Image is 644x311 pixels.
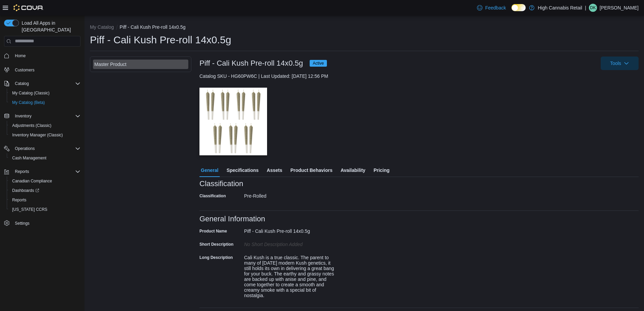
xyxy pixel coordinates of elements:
label: Classification [199,193,226,199]
span: Reports [9,196,80,204]
span: Adjustments (Classic) [9,121,80,130]
span: My Catalog (Beta) [9,98,80,107]
h1: Piff - Cali Kush Pre-roll 14x0.5g [90,33,231,47]
button: Adjustments (Classic) [7,121,83,130]
div: Catalog SKU - HG60PW6C | Last Updated: [DATE] 12:56 PM [199,73,639,80]
button: Canadian Compliance [7,176,83,186]
span: Washington CCRS [9,205,80,214]
span: Inventory Manager (Classic) [12,132,63,138]
span: My Catalog (Beta) [12,100,45,105]
button: Operations [12,145,38,153]
span: Home [15,53,26,59]
button: Catalog [12,80,31,88]
span: Load All Apps in [GEOGRAPHIC_DATA] [19,20,80,33]
a: Adjustments (Classic) [9,121,54,130]
p: High Cannabis Retail [538,4,582,12]
span: Dashboards [9,186,80,195]
img: Image for Piff - Cali Kush Pre-roll 14x0.5g [199,88,267,155]
span: Tools [610,60,621,67]
div: Pre-Rolled [244,191,335,199]
button: My Catalog [90,24,114,30]
button: My Catalog (Beta) [7,98,83,107]
h3: Classification [199,180,243,188]
div: No Short Description added [244,239,335,247]
span: Inventory [15,113,31,119]
div: Piff - Cali Kush Pre-roll 14x0.5g [244,226,335,234]
span: Operations [12,145,80,153]
span: Reports [12,168,80,176]
button: Piff - Cali Kush Pre-roll 14x0.5g [120,24,186,30]
label: Product Name [199,228,227,234]
button: Reports [7,195,83,205]
button: Customers [1,65,83,74]
span: Canadian Compliance [12,178,52,184]
span: Dashboards [12,188,39,193]
span: Customers [15,67,34,73]
a: Feedback [474,1,508,15]
span: My Catalog (Classic) [12,90,50,96]
span: Home [12,51,80,60]
a: Customers [12,66,37,74]
a: My Catalog (Classic) [9,89,52,97]
span: Inventory [12,112,80,120]
a: Inventory Manager (Classic) [9,131,66,139]
a: Dashboards [9,186,42,195]
a: Cash Management [9,154,49,162]
p: [PERSON_NAME] [600,4,639,12]
button: Settings [1,218,83,228]
label: Long Description [199,255,233,260]
button: Operations [1,144,83,153]
button: Tools [601,57,639,70]
span: Product Behaviors [290,163,332,177]
span: Operations [15,146,35,151]
span: Pricing [374,163,389,177]
span: Customers [12,65,80,74]
div: Master Product [94,61,187,68]
span: Catalog [15,81,29,86]
button: Inventory [1,111,83,121]
h3: Piff - Cali Kush Pre-roll 14x0.5g [199,59,303,67]
span: Specifications [226,163,259,177]
span: Availability [340,163,365,177]
span: DK [590,4,596,12]
span: Canadian Compliance [9,177,80,185]
span: Inventory Manager (Classic) [9,131,80,139]
input: Dark Mode [511,4,526,11]
button: Cash Management [7,153,83,163]
span: Catalog [12,80,80,88]
button: [US_STATE] CCRS [7,205,83,214]
button: Inventory Manager (Classic) [7,130,83,140]
a: Reports [9,196,29,204]
label: Short Description [199,242,234,247]
img: Cova [14,4,44,11]
button: Reports [1,167,83,176]
span: Active [313,60,324,66]
span: Cash Management [9,154,80,162]
span: Feedback [485,4,506,11]
nav: An example of EuiBreadcrumbs [90,24,639,32]
a: Home [12,52,28,60]
span: Reports [15,169,29,174]
a: Settings [12,219,32,227]
span: Settings [15,221,29,226]
nav: Complex example [4,48,80,246]
span: My Catalog (Classic) [9,89,80,97]
button: Inventory [12,112,34,120]
button: My Catalog (Classic) [7,88,83,98]
a: Dashboards [7,186,83,195]
a: [US_STATE] CCRS [9,205,50,214]
h3: General Information [199,215,265,223]
span: Reports [12,197,26,203]
span: Settings [12,219,80,227]
span: Adjustments (Classic) [12,123,51,128]
div: Cali Kush is a true classic. The parent to many of [DATE] modern Kush genetics, it still holds it... [244,252,335,298]
div: Dylan Kemp [589,4,597,12]
span: General [201,163,218,177]
span: Active [310,60,327,67]
button: Home [1,51,83,61]
span: Assets [267,163,282,177]
span: [US_STATE] CCRS [12,207,47,212]
a: My Catalog (Beta) [9,98,48,107]
button: Reports [12,168,32,176]
p: | [585,4,586,12]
